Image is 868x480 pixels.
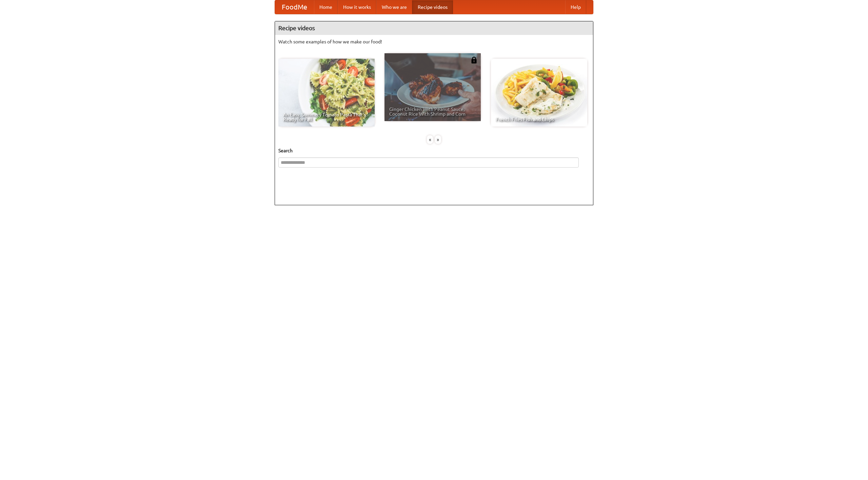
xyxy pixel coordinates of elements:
[275,21,593,35] h4: Recipe videos
[278,38,590,45] p: Watch some examples of how we make our food!
[565,0,586,14] a: Help
[338,0,376,14] a: How it works
[376,0,412,14] a: Who we are
[427,135,433,144] div: «
[278,147,590,154] h5: Search
[435,135,441,144] div: »
[471,57,477,63] img: 483408.png
[314,0,338,14] a: Home
[491,59,587,127] a: French Fries Fish and Chips
[275,0,314,14] a: FoodMe
[412,0,453,14] a: Recipe videos
[283,112,370,122] span: An Easy, Summery Tomato Pasta That's Ready for Fall
[496,117,583,122] span: French Fries Fish and Chips
[278,59,375,127] a: An Easy, Summery Tomato Pasta That's Ready for Fall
